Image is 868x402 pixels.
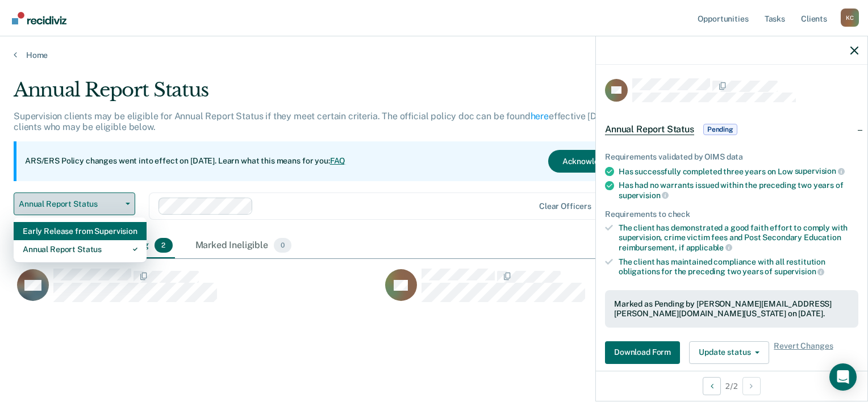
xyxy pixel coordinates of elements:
[19,199,121,209] span: Annual Report Status
[686,243,732,252] span: applicable
[23,222,137,240] div: Early Release from Supervision
[12,12,66,24] img: Recidiviz
[742,377,761,395] button: Next Opportunity
[14,50,854,60] a: Home
[619,223,858,252] div: The client has demonstrated a good faith effort to comply with supervision, crime victim fees and...
[14,78,665,111] div: Annual Report Status
[829,363,857,391] div: Open Intercom Messenger
[23,240,137,258] div: Annual Report Status
[689,341,769,364] button: Update status
[14,111,650,132] p: Supervision clients may be eligible for Annual Report Status if they meet certain criteria. The o...
[605,210,858,219] div: Requirements to check
[382,268,750,313] div: CaseloadOpportunityCell-04344130
[774,267,824,276] span: supervision
[619,191,669,200] span: supervision
[274,238,291,253] span: 0
[155,238,172,253] span: 2
[619,181,858,200] div: Has had no warrants issued within the preceding two years of
[193,233,294,258] div: Marked Ineligible
[25,156,345,167] p: ARS/ERS Policy changes went into effect on [DATE]. Learn what this means for you:
[605,124,694,135] span: Annual Report Status
[795,166,845,175] span: supervision
[548,150,656,173] button: Acknowledge & Close
[774,341,833,364] span: Revert Changes
[14,268,382,313] div: CaseloadOpportunityCell-07238829
[841,9,859,27] div: K C
[703,124,737,135] span: Pending
[531,111,549,122] a: here
[614,299,849,319] div: Marked as Pending by [PERSON_NAME][EMAIL_ADDRESS][PERSON_NAME][DOMAIN_NAME][US_STATE] on [DATE].
[703,377,721,395] button: Previous Opportunity
[330,156,346,165] a: FAQ
[619,257,858,277] div: The client has maintained compliance with all restitution obligations for the preceding two years of
[841,9,859,27] button: Profile dropdown button
[605,341,685,364] a: Navigate to form link
[605,341,680,364] button: Download Form
[596,111,867,148] div: Annual Report StatusPending
[619,166,858,177] div: Has successfully completed three years on Low
[596,371,867,401] div: 2 / 2
[605,152,858,162] div: Requirements validated by OIMS data
[539,202,591,211] div: Clear officers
